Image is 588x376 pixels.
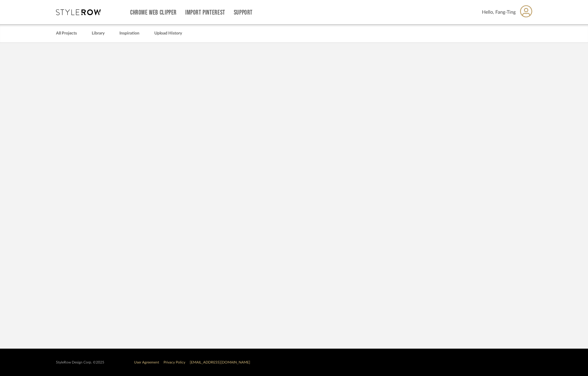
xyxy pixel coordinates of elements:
a: Import Pinterest [185,10,225,15]
a: Upload History [154,29,182,37]
a: Chrome Web Clipper [130,10,177,15]
a: Inspiration [119,29,139,37]
a: Support [234,10,253,15]
a: Library [92,29,105,37]
a: User Agreement [134,361,159,364]
a: All Projects [56,29,77,37]
a: Privacy Policy [164,361,185,364]
a: [EMAIL_ADDRESS][DOMAIN_NAME] [190,361,250,364]
span: Hello, Fang-Ting [482,9,516,16]
div: StyleRow Design Corp. ©2025 [56,360,104,365]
